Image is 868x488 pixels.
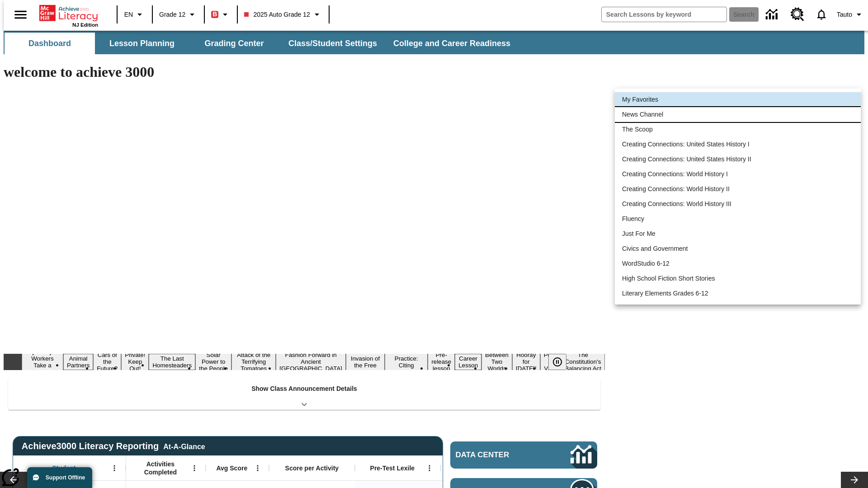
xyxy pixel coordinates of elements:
li: High School Fiction Short Stories [615,271,861,286]
li: Creating Connections: World History III [615,197,861,211]
li: Creating Connections: World History I [615,167,861,182]
li: My Favorites [615,92,861,107]
li: Creating Connections: United States History II [615,152,861,167]
li: Creating Connections: World History II [615,182,861,197]
li: The Scoop [615,122,861,137]
li: News Channel [615,107,861,122]
li: Creating Connections: United States History I [615,137,861,152]
li: Fluency [615,211,861,226]
li: Just For Me [615,226,861,241]
li: Civics and Government [615,241,861,256]
li: Literary Elements Grades 6-12 [615,286,861,301]
li: WordStudio 6-12 [615,256,861,271]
